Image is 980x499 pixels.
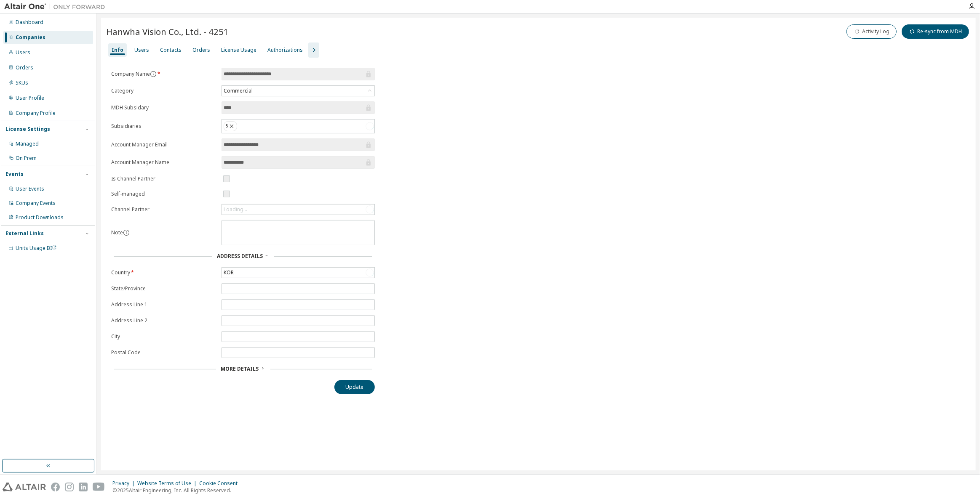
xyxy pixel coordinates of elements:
label: State/Province [111,285,216,292]
img: youtube.svg [93,483,105,491]
div: Privacy [112,480,137,487]
div: Website Terms of Use [137,480,199,487]
label: Address Line 1 [111,301,216,308]
button: information [150,71,157,77]
button: information [123,229,130,236]
label: Subsidiaries [111,123,216,130]
div: 5 [224,121,237,131]
label: Is Channel Partner [111,175,216,182]
label: City [111,333,216,340]
div: Users [134,47,149,53]
button: Re-sync from MDH [902,24,969,39]
div: On Prem [16,155,37,162]
div: Dashboard [16,19,43,26]
label: Postal Code [111,349,216,356]
div: SKUs [16,80,28,86]
label: MDH Subsidary [111,104,216,111]
img: instagram.svg [65,483,74,491]
span: Address Details [217,252,263,260]
label: Channel Partner [111,206,216,213]
span: More Details [221,365,259,372]
label: Company Name [111,71,216,77]
div: Loading... [222,204,374,215]
label: Country [111,269,216,276]
img: Altair One [4,3,109,11]
div: Events [5,171,24,178]
div: Orders [192,47,210,53]
div: Companies [16,34,45,41]
div: Authorizations [267,47,303,53]
img: altair_logo.svg [3,483,46,491]
img: linkedin.svg [79,483,88,491]
div: Managed [16,141,39,147]
div: Commercial [222,86,254,96]
div: 5 [222,119,374,133]
p: © 2025 Altair Engineering, Inc. All Rights Reserved. [112,487,243,494]
div: Product Downloads [16,214,64,221]
div: Company Profile [16,110,56,117]
div: Orders [16,64,33,71]
div: Contacts [160,47,182,53]
label: Category [111,88,216,94]
div: User Events [16,186,44,192]
label: Note [111,229,123,236]
label: Account Manager Email [111,141,216,148]
label: Self-managed [111,191,216,197]
button: Activity Log [846,24,897,39]
div: License Usage [221,47,256,53]
img: facebook.svg [51,483,60,491]
div: Users [16,49,30,56]
div: KOR [222,268,235,277]
div: Info [112,47,123,53]
div: User Profile [16,95,44,101]
div: Company Events [16,200,56,207]
span: Hanwha Vision Co., Ltd. - 4251 [106,26,229,37]
div: Loading... [224,206,247,213]
div: KOR [222,268,374,278]
label: Address Line 2 [111,317,216,324]
div: Commercial [222,86,374,96]
span: Units Usage BI [16,244,57,252]
label: Account Manager Name [111,159,216,166]
div: Cookie Consent [199,480,243,487]
div: License Settings [5,126,50,133]
button: Update [334,380,375,394]
div: External Links [5,230,44,237]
